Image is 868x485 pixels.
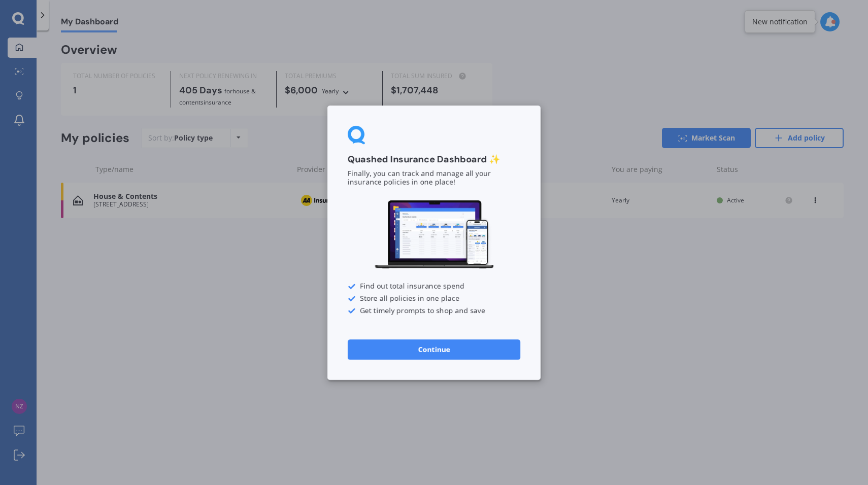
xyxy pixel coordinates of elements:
button: Continue [348,339,520,359]
img: Dashboard [373,199,495,270]
p: Finally, you can track and manage all your insurance policies in one place! [348,169,520,187]
div: Find out total insurance spend [348,282,520,290]
div: Get timely prompts to shop and save [348,306,520,315]
h3: Quashed Insurance Dashboard ✨ [348,154,520,165]
div: Store all policies in one place [348,294,520,302]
